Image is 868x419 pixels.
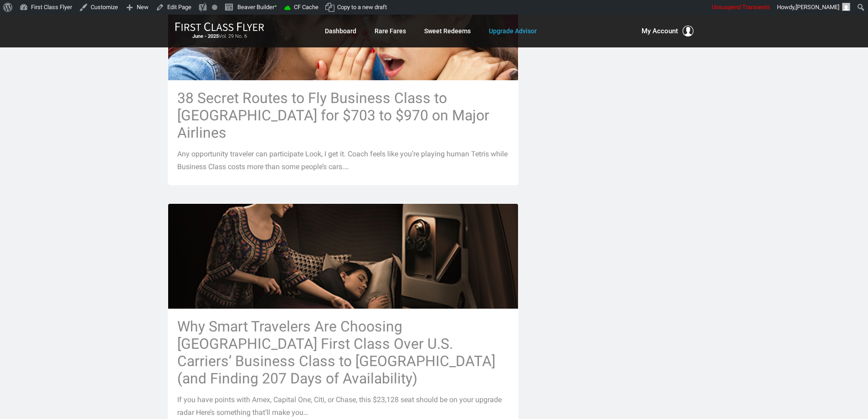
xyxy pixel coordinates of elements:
[375,23,406,39] a: Rare Fares
[424,23,471,39] a: Sweet Redeems
[177,148,509,173] p: Any opportunity traveler can participate Look, I get it. Coach feels like you’re playing human Te...
[175,22,264,31] img: First Class Flyer
[274,1,277,11] span: •
[192,33,219,39] strong: June - 2025
[712,4,770,10] span: Unsuspend Transients
[177,89,509,141] h3: 38 Secret Routes to Fly Business Class to [GEOGRAPHIC_DATA] for $703 to $970 on Major Airlines
[642,26,693,36] button: My Account
[175,33,264,40] small: Vol. 29 No. 6
[177,318,509,387] h3: Why Smart Travelers Are Choosing [GEOGRAPHIC_DATA] First Class Over U.S. Carriers’ Business Class...
[175,22,264,40] a: First Class FlyerJune - 2025Vol. 29 No. 6
[796,4,839,10] span: [PERSON_NAME]
[489,23,537,39] a: Upgrade Advisor
[177,393,509,419] p: If you have points with Amex, Capital One, Citi, or Chase, this $23,128 seat should be on your up...
[642,26,678,36] span: My Account
[325,23,356,39] a: Dashboard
